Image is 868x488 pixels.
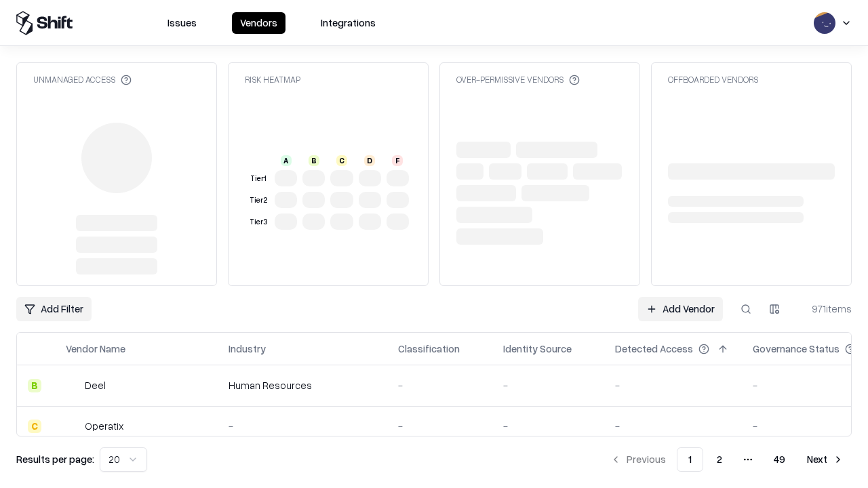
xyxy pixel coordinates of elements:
p: Results per page: [16,452,94,466]
img: Operatix [66,420,79,433]
button: Add Filter [16,297,92,321]
div: - [615,419,731,433]
div: Human Resources [229,378,376,392]
div: Detected Access [615,342,693,356]
div: Operatix [85,419,123,433]
div: - [398,419,481,433]
div: 971 items [797,302,852,316]
button: Integrations [313,12,384,34]
div: - [503,419,593,433]
div: Identity Source [503,342,572,356]
div: - [503,378,593,392]
a: Add Vendor [638,297,723,321]
div: B [28,379,41,392]
button: 1 [677,447,703,472]
div: Tier 2 [248,195,269,206]
div: Deel [85,378,106,392]
img: Deel [66,379,79,392]
div: Industry [229,342,266,356]
div: F [392,155,403,166]
div: - [229,419,376,433]
nav: pagination [602,447,852,472]
div: C [336,155,347,166]
button: Next [799,447,852,472]
div: C [28,420,41,433]
button: Vendors [232,12,285,34]
div: Tier 3 [248,216,269,228]
div: - [398,378,481,392]
div: Over-Permissive Vendors [456,74,580,85]
div: Unmanaged Access [33,74,132,85]
button: 49 [763,447,796,472]
div: A [281,155,292,166]
div: B [309,155,319,166]
div: Tier 1 [248,173,269,184]
div: Governance Status [753,342,840,356]
div: D [364,155,375,166]
div: Vendor Name [66,342,125,356]
div: Classification [398,342,460,356]
div: Risk Heatmap [245,74,300,85]
button: 2 [706,447,733,472]
div: - [615,378,731,392]
div: Offboarded Vendors [668,74,758,85]
button: Issues [159,12,205,34]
